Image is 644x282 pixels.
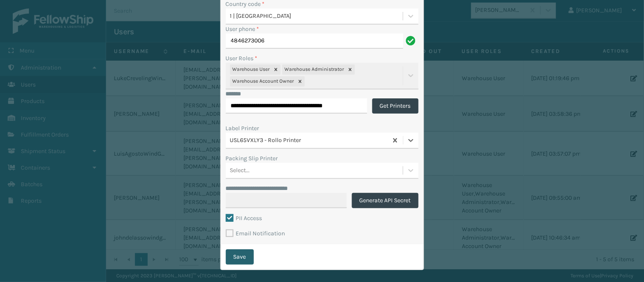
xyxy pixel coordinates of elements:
label: Packing Slip Printer [226,154,278,163]
label: PII Access [226,215,262,222]
label: User phone [226,25,259,34]
div: 1 | [GEOGRAPHIC_DATA] [230,12,404,21]
label: Label Printer [226,124,259,133]
label: User Roles [226,54,258,63]
button: Save [226,249,254,265]
button: Get Printers [372,98,419,114]
button: Generate API Secret [352,193,419,208]
label: Email Notification [226,230,285,237]
div: Select... [230,166,250,175]
div: USL65VXLY3 - Rollo Printer [230,136,388,145]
